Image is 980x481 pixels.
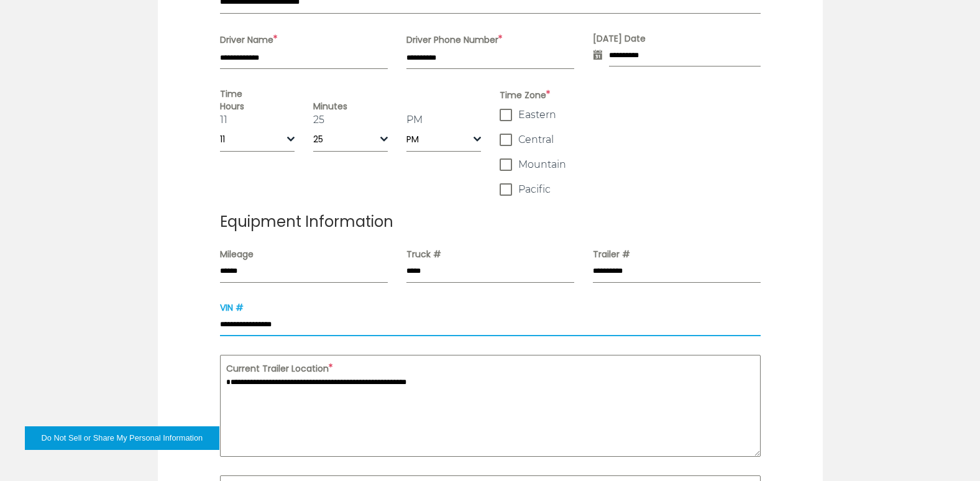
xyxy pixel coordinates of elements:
[518,183,551,196] span: Pacific
[406,127,474,151] span: PM
[220,100,295,112] label: Hours
[518,109,556,121] span: Eastern
[406,114,423,126] a: PM
[500,158,761,171] label: Mountain
[500,134,761,146] label: Central
[313,127,380,151] span: 25
[406,127,481,152] span: PM
[313,100,388,112] label: Minutes
[220,214,761,229] h2: Equipment Information
[313,127,388,152] span: 25
[500,109,761,121] label: Eastern
[518,134,554,146] span: Central
[220,127,295,152] span: 11
[220,127,287,151] span: 11
[220,114,227,126] a: 11
[25,426,219,450] button: Do Not Sell or Share My Personal Information
[500,183,761,196] label: Pacific
[220,88,481,100] label: Time
[313,114,324,126] a: 25
[500,88,761,103] span: Time Zone
[518,158,566,171] span: Mountain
